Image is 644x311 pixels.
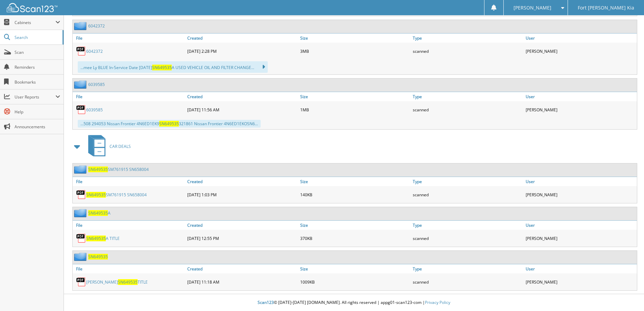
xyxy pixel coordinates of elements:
[74,252,88,261] img: folder2.png
[15,49,60,55] span: Scan
[76,190,86,200] img: PDF.png
[299,264,411,273] a: Size
[299,231,411,245] div: 370KB
[186,103,299,116] div: [DATE] 11:56 AM
[78,61,268,73] div: ...mee Ly BLUE In-Service Date [DATE] A USED VEHICLE OIL AND FILTER CHANGE...
[186,92,299,101] a: Created
[15,20,55,25] span: Cabinets
[524,34,637,43] a: User
[186,231,299,245] div: [DATE] 12:55 PM
[86,236,120,241] a: SN649535A TITLE
[186,188,299,201] div: [DATE] 1:03 PM
[88,82,105,87] a: 6039585
[411,188,524,201] div: scanned
[110,143,131,149] span: CAR DEALS
[610,279,644,311] iframe: Chat Widget
[88,166,149,172] a: SN649535SM761915 SN658004
[299,92,411,101] a: Size
[74,22,88,30] img: folder2.png
[524,103,637,116] div: [PERSON_NAME]
[88,254,108,260] a: SN649535
[159,121,179,127] span: SN649535
[15,79,60,85] span: Bookmarks
[88,210,108,216] span: SN649535
[152,65,172,70] span: SN649535
[524,188,637,201] div: [PERSON_NAME]
[186,221,299,230] a: Created
[86,236,106,241] span: SN649535
[76,277,86,287] img: PDF.png
[76,233,86,243] img: PDF.png
[411,92,524,101] a: Type
[15,64,60,70] span: Reminders
[74,80,88,89] img: folder2.png
[299,34,411,43] a: Size
[425,299,450,305] a: Privacy Policy
[84,133,131,160] a: CAR DEALS
[73,34,186,43] a: File
[299,275,411,289] div: 1009KB
[411,264,524,273] a: Type
[86,192,147,198] a: SN649535SM761915 SN658004
[186,177,299,186] a: Created
[74,209,88,217] img: folder2.png
[73,221,186,230] a: File
[411,103,524,116] div: scanned
[186,264,299,273] a: Created
[411,44,524,58] div: scanned
[299,177,411,186] a: Size
[15,124,60,130] span: Announcements
[524,177,637,186] a: User
[86,107,103,113] a: 6039585
[78,120,261,128] div: ...508 294053 Nissan Frontier 4N6ED1EK9 321861 Nissan Frontier 4N6ED1EKOSN6...
[258,299,274,305] span: Scan123
[524,44,637,58] div: [PERSON_NAME]
[73,264,186,273] a: File
[76,105,86,115] img: PDF.png
[186,34,299,43] a: Created
[186,275,299,289] div: [DATE] 11:18 AM
[299,188,411,201] div: 140KB
[15,109,60,115] span: Help
[186,44,299,58] div: [DATE] 2:28 PM
[73,92,186,101] a: File
[86,192,106,198] span: SN649535
[74,165,88,174] img: folder2.png
[411,34,524,43] a: Type
[411,221,524,230] a: Type
[411,177,524,186] a: Type
[118,279,138,285] span: SN649535
[299,221,411,230] a: Size
[524,231,637,245] div: [PERSON_NAME]
[524,221,637,230] a: User
[578,6,634,10] span: Fort [PERSON_NAME] Kia
[15,35,59,40] span: Search
[411,231,524,245] div: scanned
[524,264,637,273] a: User
[64,294,644,311] div: © [DATE]-[DATE] [DOMAIN_NAME]. All rights reserved | appg01-scan123-com |
[88,210,111,216] a: SN649535A
[15,94,55,100] span: User Reports
[524,275,637,289] div: [PERSON_NAME]
[86,48,103,54] a: 6042372
[411,275,524,289] div: scanned
[86,279,148,285] a: [PERSON_NAME]SN649535TITLE
[76,46,86,56] img: PDF.png
[524,92,637,101] a: User
[514,6,551,10] span: [PERSON_NAME]
[7,3,57,12] img: scan123-logo-white.svg
[299,103,411,116] div: 1MB
[73,177,186,186] a: File
[88,23,105,29] a: 6042372
[299,44,411,58] div: 3MB
[88,166,108,172] span: SN649535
